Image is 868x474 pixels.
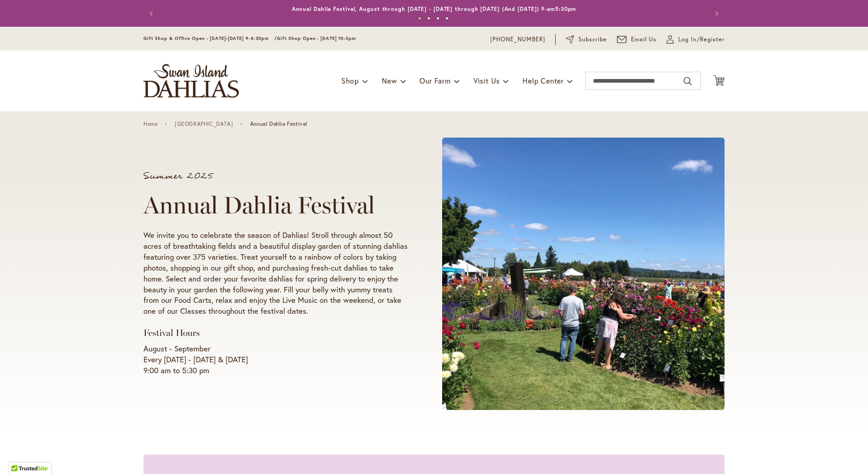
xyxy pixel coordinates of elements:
[617,35,657,44] a: Email Us
[250,121,307,127] span: Annual Dahlia Festival
[678,35,725,44] span: Log In/Register
[419,76,450,85] span: Our Farm
[292,5,577,12] a: Annual Dahlia Festival, August through [DATE] - [DATE] through [DATE] (And [DATE]) 9-am5:30pm
[341,76,359,85] span: Shop
[566,35,607,44] a: Subscribe
[436,17,439,20] button: 3 of 4
[175,121,233,127] a: [GEOGRAPHIC_DATA]
[143,64,239,98] a: store logo
[418,17,421,20] button: 1 of 4
[578,35,607,44] span: Subscribe
[427,17,430,20] button: 2 of 4
[490,35,545,44] a: [PHONE_NUMBER]
[143,172,408,181] p: Summer 2025
[143,35,277,41] span: Gift Shop & Office Open - [DATE]-[DATE] 9-4:30pm /
[666,35,725,44] a: Log In/Register
[143,121,158,127] a: Home
[143,192,408,219] h1: Annual Dahlia Festival
[706,5,725,23] button: Next
[631,35,657,44] span: Email Us
[143,230,408,317] p: We invite you to celebrate the season of Dahlias! Stroll through almost 50 acres of breathtaking ...
[445,17,449,20] button: 4 of 4
[277,35,356,41] span: Gift Shop Open - [DATE] 10-3pm
[382,76,397,85] span: New
[143,343,408,376] p: August - September Every [DATE] - [DATE] & [DATE] 9:00 am to 5:30 pm
[143,327,408,339] h3: Festival Hours
[473,76,500,85] span: Visit Us
[143,5,162,23] button: Previous
[523,76,564,85] span: Help Center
